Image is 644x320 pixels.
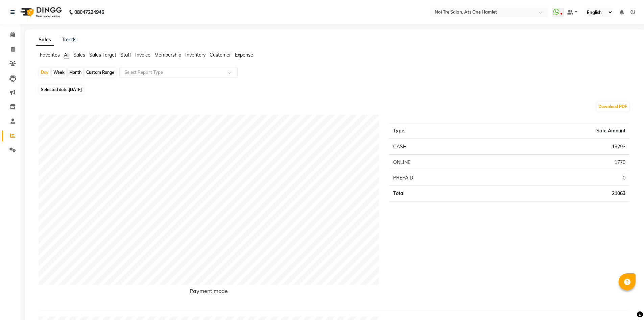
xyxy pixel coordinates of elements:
span: Expense [235,52,253,58]
span: [DATE] [69,87,82,92]
span: Staff [120,52,131,58]
span: Sales Target [89,52,116,58]
button: Download PDF [597,102,629,111]
a: Sales [36,34,54,46]
th: Sale Amount [493,123,629,139]
td: 0 [493,170,629,186]
span: Sales [73,52,85,58]
div: Week [52,68,66,77]
td: CASH [389,139,493,155]
th: Type [389,123,493,139]
div: Month [68,68,83,77]
b: 08047224946 [74,3,104,22]
td: 19293 [493,139,629,155]
span: Favorites [40,52,60,58]
h6: Payment mode [39,288,379,297]
div: Custom Range [85,68,116,77]
div: Day [39,68,50,77]
img: logo [17,3,64,22]
td: 21063 [493,186,629,201]
span: Selected date: [39,85,84,94]
td: PREPAID [389,170,493,186]
td: ONLINE [389,155,493,170]
td: 1770 [493,155,629,170]
a: Trends [62,37,76,43]
span: Membership [154,52,181,58]
span: Customer [210,52,231,58]
span: All [64,52,69,58]
td: Total [389,186,493,201]
span: Inventory [185,52,206,58]
span: Invoice [135,52,150,58]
